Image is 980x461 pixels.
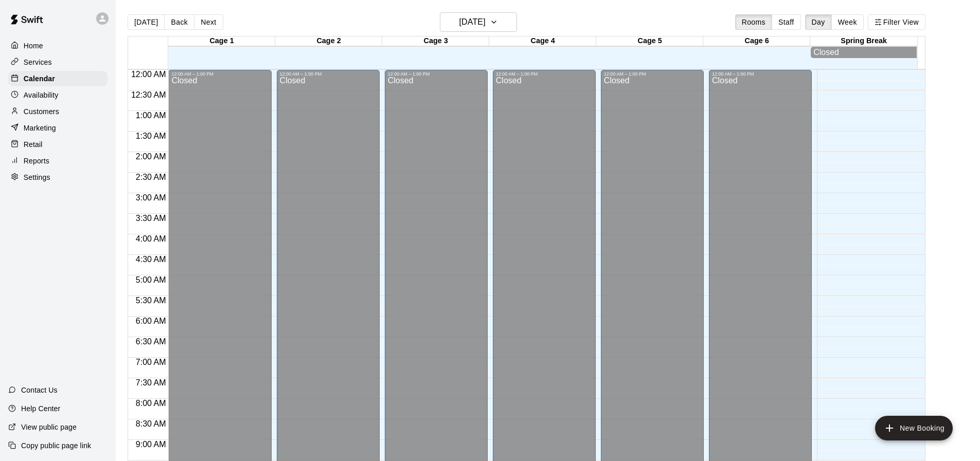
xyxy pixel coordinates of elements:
[24,41,43,51] p: Home
[382,36,489,46] div: Cage 3
[129,90,169,99] span: 12:30 AM
[388,71,485,77] div: 12:00 AM – 1:00 PM
[168,36,275,46] div: Cage 1
[133,317,169,325] span: 6:00 AM
[813,48,914,57] div: Closed
[24,106,59,117] p: Customers
[24,73,55,84] p: Calendar
[596,36,703,46] div: Cage 5
[8,38,108,53] a: Home
[459,15,486,29] h6: [DATE]
[133,173,169,181] span: 2:30 AM
[8,71,108,86] a: Calendar
[133,399,169,408] span: 8:00 AM
[133,440,169,449] span: 9:00 AM
[24,57,52,67] p: Services
[171,71,268,77] div: 12:00 AM – 1:00 PM
[128,14,165,30] button: [DATE]
[24,90,59,100] p: Availability
[8,54,108,70] a: Services
[24,172,50,182] p: Settings
[8,153,108,169] a: Reports
[24,156,49,166] p: Reports
[440,12,517,32] button: [DATE]
[712,71,809,77] div: 12:00 AM – 1:00 PM
[133,275,169,284] span: 5:00 AM
[133,111,169,120] span: 1:00 AM
[133,419,169,428] span: 8:30 AM
[275,36,382,46] div: Cage 2
[772,14,801,30] button: Staff
[133,255,169,264] span: 4:30 AM
[133,358,169,366] span: 7:00 AM
[810,36,917,46] div: Spring Break
[21,385,58,395] p: Contact Us
[21,403,60,414] p: Help Center
[703,36,810,46] div: Cage 6
[21,440,91,451] p: Copy public page link
[133,193,169,202] span: 3:00 AM
[133,378,169,387] span: 7:30 AM
[8,87,108,103] a: Availability
[133,152,169,161] span: 2:00 AM
[875,416,953,440] button: add
[805,14,832,30] button: Day
[133,234,169,243] span: 4:00 AM
[868,14,925,30] button: Filter View
[8,137,108,152] a: Retail
[489,36,596,46] div: Cage 4
[129,70,169,79] span: 12:00 AM
[735,14,772,30] button: Rooms
[133,132,169,140] span: 1:30 AM
[496,71,593,77] div: 12:00 AM – 1:00 PM
[24,139,43,150] p: Retail
[133,214,169,223] span: 3:30 AM
[8,170,108,185] a: Settings
[164,14,194,30] button: Back
[8,104,108,119] a: Customers
[194,14,223,30] button: Next
[133,337,169,346] span: 6:30 AM
[133,296,169,305] span: 5:30 AM
[21,422,77,432] p: View public page
[8,120,108,136] a: Marketing
[280,71,377,77] div: 12:00 AM – 1:00 PM
[831,14,864,30] button: Week
[604,71,701,77] div: 12:00 AM – 1:00 PM
[24,123,56,133] p: Marketing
